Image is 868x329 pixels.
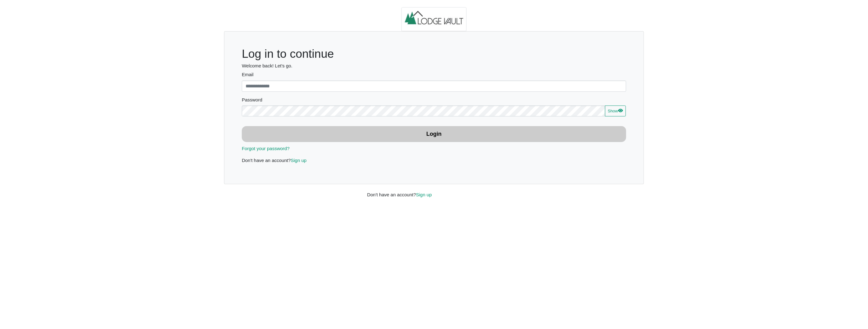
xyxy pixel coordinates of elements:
svg: eye fill [618,108,623,113]
h6: Welcome back! Let's go. [242,63,626,69]
img: logo.2b93711c.jpg [401,7,467,32]
a: Sign up [416,192,432,197]
b: Login [426,131,442,137]
a: Sign up [291,158,307,163]
legend: Password [242,96,626,106]
div: Don't have an account? [363,184,506,198]
label: Email [242,71,626,78]
button: Login [242,126,626,142]
p: Don't have an account? [242,157,626,164]
h1: Log in to continue [242,47,626,61]
a: Forgot your password? [242,146,289,151]
button: Showeye fill [605,106,626,117]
